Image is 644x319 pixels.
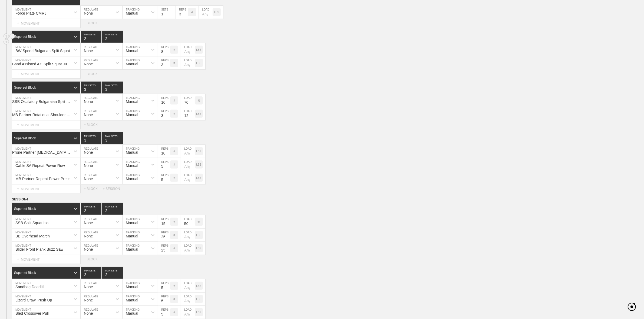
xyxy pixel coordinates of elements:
[103,187,124,191] div: + SESSION
[173,112,175,115] p: #
[15,163,65,168] div: Cable SA Repeat Power Row
[181,215,195,228] input: Any
[181,279,195,292] input: Any
[17,186,19,191] span: +
[617,293,644,319] iframe: Chat Widget
[126,62,138,66] div: Manual
[181,56,195,69] input: Any
[84,177,93,181] div: None
[15,234,50,238] div: BB Overhead March
[84,298,93,302] div: None
[126,234,138,238] div: Manual
[12,62,71,66] div: Band Assisted Alt. Split Squat Jump
[17,21,19,25] span: +
[196,298,202,301] p: LBS
[196,284,202,287] p: LBS
[181,158,195,171] input: Any
[102,132,123,144] input: None
[84,99,93,104] div: None
[196,247,202,250] p: LBS
[173,163,175,166] p: #
[181,107,195,120] input: Any
[14,35,36,39] div: Superset Block
[12,197,28,201] span: SESSION 4
[126,163,138,168] div: Manual
[173,247,175,250] p: #
[15,177,70,181] div: MB Partner Repeat Power Press
[196,163,202,166] p: LBS
[196,234,202,237] p: LBS
[173,220,175,223] p: #
[12,184,81,193] div: MOVEMENT
[84,150,93,155] div: None
[196,311,202,314] p: LBS
[17,72,19,76] span: +
[173,48,175,51] p: #
[12,120,81,129] div: MOVEMENT
[196,48,202,51] p: LBS
[12,70,81,79] div: MOVEMENT
[15,247,63,251] div: Slider Front Plank Buzz Saw
[181,145,195,158] input: Any
[196,112,202,115] p: LBS
[84,62,93,66] div: None
[181,43,195,56] input: Any
[102,267,123,279] input: None
[181,171,195,184] input: Any
[198,220,200,223] p: %
[126,311,138,315] div: Manual
[126,177,138,181] div: Manual
[126,221,138,225] div: Manual
[12,150,71,155] div: Prone Partner [MEDICAL_DATA] Curl Oscilation
[14,271,36,275] div: Superset Block
[102,31,123,43] input: None
[84,221,93,225] div: None
[84,311,93,315] div: None
[84,21,103,25] div: + BLOCK
[173,311,175,314] p: #
[15,311,49,315] div: Sled Crossover Pull
[126,113,138,117] div: Manual
[84,187,103,191] div: + BLOCK
[15,298,52,302] div: Lizard Crawl Push Up
[84,285,93,289] div: None
[84,11,93,15] div: None
[181,293,195,305] input: Any
[84,163,93,168] div: None
[15,221,48,225] div: SSB Split Squat Iso
[84,123,103,127] div: + BLOCK
[12,19,81,28] div: MOVEMENT
[14,86,36,89] div: Superset Block
[181,306,195,319] input: Any
[17,122,19,127] span: +
[199,6,213,19] input: Any
[84,247,93,251] div: None
[196,176,202,179] p: LBS
[126,285,138,289] div: Manual
[173,176,175,179] p: #
[173,99,175,102] p: #
[15,285,44,289] div: Sandbag Deadlift
[126,99,138,104] div: Manual
[126,247,138,251] div: Manual
[14,207,36,211] div: Superset Block
[126,150,138,155] div: Manual
[84,257,103,261] div: + BLOCK
[196,150,202,153] p: LBS
[12,113,71,117] div: MB Partner Rotational Shoulder Throw - Lateral
[214,11,219,14] p: LBS
[173,234,175,237] p: #
[14,136,36,140] div: Superset Block
[126,298,138,302] div: Manual
[191,11,193,14] p: #
[12,255,81,264] div: MOVEMENT
[84,234,93,238] div: None
[173,284,175,287] p: #
[181,94,195,107] input: Any
[15,49,70,53] div: BW Speed Bulgarian Split Squat
[84,49,93,53] div: None
[84,113,93,117] div: None
[181,229,195,241] input: Any
[173,298,175,301] p: #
